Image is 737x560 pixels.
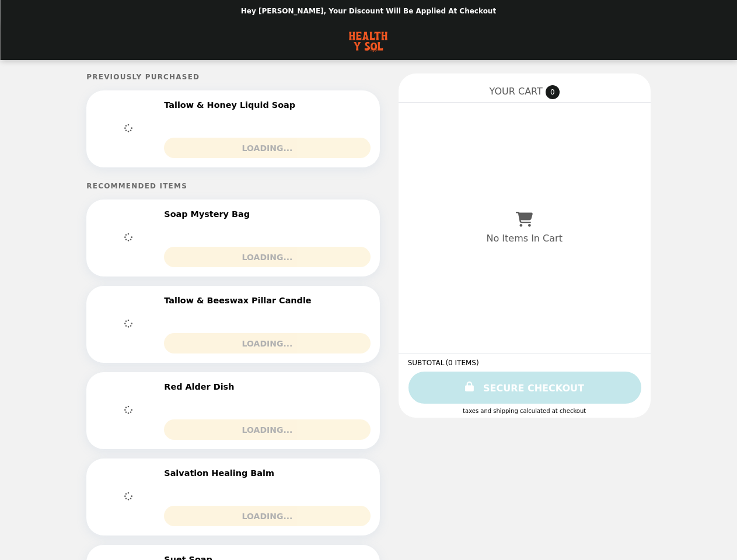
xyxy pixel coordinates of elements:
[241,7,496,15] p: Hey [PERSON_NAME], your discount will be applied at checkout
[164,295,316,306] h2: Tallow & Beeswax Pillar Candle
[164,209,254,219] h2: Soap Mystery Bag
[445,359,478,367] span: ( 0 ITEMS )
[86,73,379,81] h5: Previously Purchased
[164,468,279,478] h2: Salvation Healing Balm
[86,182,379,190] h5: Recommended Items
[490,86,543,97] span: YOUR CART
[486,233,562,244] p: No Items In Cart
[408,359,446,367] span: SUBTOTAL
[164,381,239,392] h2: Red Alder Dish
[546,85,560,99] span: 0
[164,100,300,110] h2: Tallow & Honey Liquid Soap
[347,29,390,53] img: Brand Logo
[408,408,641,414] div: Taxes and Shipping calculated at checkout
